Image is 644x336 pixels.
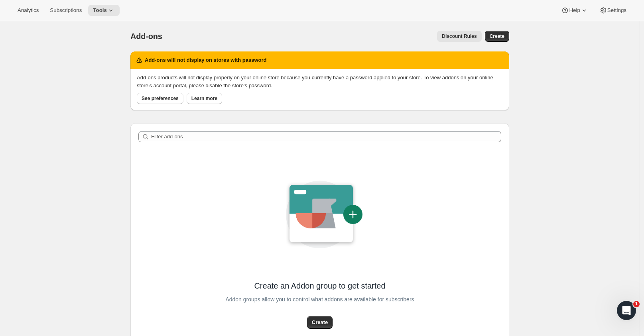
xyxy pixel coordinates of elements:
span: 1 [633,301,640,307]
span: Discount Rules [442,33,477,39]
span: Settings [607,7,626,14]
button: Settings [595,5,631,16]
span: See preferences [142,95,179,102]
span: Help [569,7,580,14]
h2: Add-ons will not display on stores with password [145,56,267,64]
button: Analytics [13,5,43,16]
p: Add-ons products will not display properly on your online store because you currently have a pass... [137,74,503,90]
button: Subscriptions [45,5,87,16]
button: Discount Rules [437,31,481,42]
span: Create [490,33,504,39]
span: Learn more [191,95,217,102]
span: Create [312,318,328,326]
button: Create [307,316,333,329]
iframe: Intercom live chat [617,301,636,320]
input: Filter add-ons [151,131,501,142]
span: Subscriptions [50,7,82,14]
span: Analytics [18,7,39,14]
button: Help [556,5,593,16]
button: See preferences [137,93,183,104]
span: Create an Addon group to get started [254,280,385,291]
span: Tools [93,7,107,14]
span: Add-ons [130,32,162,41]
button: Learn more [187,93,222,104]
button: Create [485,31,509,42]
button: Tools [88,5,120,16]
span: Addon groups allow you to control what addons are available for subscribers [225,294,414,305]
